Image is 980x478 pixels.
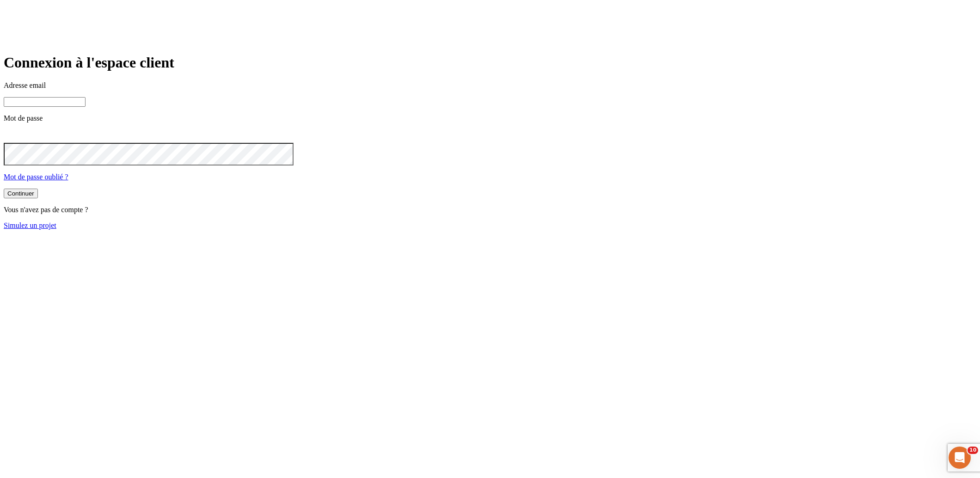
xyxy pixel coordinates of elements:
button: Continuer [4,189,38,198]
iframe: Intercom live chat [949,447,971,469]
span: 10 [968,447,978,454]
a: Mot de passe oublié ? [4,173,68,181]
p: Mot de passe [4,114,976,123]
div: Continuer [7,190,34,197]
h1: Connexion à l'espace client [4,54,976,71]
p: Adresse email [4,81,976,90]
p: Vous n'avez pas de compte ? [4,206,976,214]
a: Simulez un projet [4,221,56,229]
